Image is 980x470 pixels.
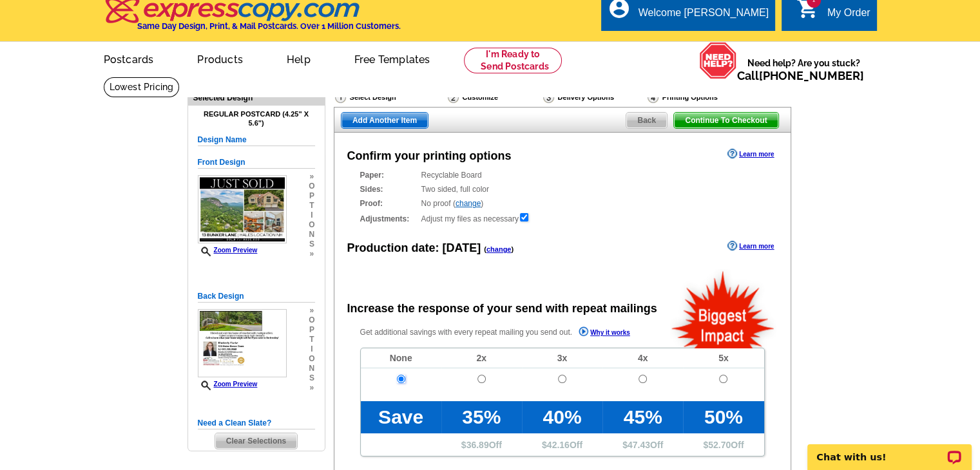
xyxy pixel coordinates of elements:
[309,373,314,383] span: s
[198,134,315,146] h5: Design Name
[683,433,764,456] td: $ Off
[456,199,481,208] a: change
[309,315,314,325] span: o
[360,169,765,181] div: Recyclable Board
[579,326,630,340] a: Why it works
[360,325,658,340] p: Get additional savings with every repeat mailing you send out.
[309,172,314,182] span: »
[441,401,522,433] td: 35%
[104,6,401,31] a: Same Day Design, Print, & Mail Postcards. Over 1 Million Customers.
[737,69,864,82] span: Call
[198,381,258,388] a: Zoom Preview
[341,112,428,129] a: Add Another Item
[547,440,570,450] span: 42.16
[626,113,667,128] span: Back
[341,113,428,128] span: Add Another Item
[360,212,765,225] div: Adjust my files as necessary
[646,91,759,107] div: Printing Options
[334,43,451,73] a: Free Templates
[360,169,418,181] strong: Paper:
[309,306,314,315] span: »
[639,7,769,25] div: Welcome [PERSON_NAME]
[522,401,602,433] td: 40%
[309,220,314,230] span: o
[198,417,315,429] h5: Need a Clean Slate?
[737,57,870,82] span: Need help? Are you stuck?
[486,245,512,253] a: change
[759,69,864,82] a: [PHONE_NUMBER]
[361,401,441,433] td: Save
[309,335,314,344] span: t
[347,147,512,165] div: Confirm your printing options
[309,182,314,191] span: o
[266,43,331,73] a: Help
[827,7,870,25] div: My Order
[309,201,314,211] span: t
[683,401,764,433] td: 50%
[522,348,602,368] td: 3x
[441,348,522,368] td: 2x
[309,211,314,220] span: i
[484,245,514,253] span: ( )
[602,401,683,433] td: 45%
[198,156,315,169] h5: Front Design
[628,440,650,450] span: 47.43
[347,300,657,317] div: Increase the response of your send with repeat mailings
[360,183,765,195] div: Two sided, full color
[543,91,554,103] img: Delivery Options
[309,325,314,335] span: p
[309,354,314,364] span: o
[648,91,658,103] img: Printing Options & Summary
[727,241,774,251] a: Learn more
[360,198,765,209] div: No proof ( )
[626,112,668,129] a: Back
[198,247,258,254] a: Zoom Preview
[198,290,315,303] h5: Back Design
[347,240,514,257] div: Production date:
[360,183,418,195] strong: Sides:
[334,91,447,107] div: Select Design
[522,433,602,456] td: $ Off
[602,348,683,368] td: 4x
[708,440,731,450] span: 52.70
[674,113,778,128] span: Continue To Checkout
[309,364,314,373] span: n
[683,348,764,368] td: 5x
[198,110,315,127] h4: Regular Postcard (4.25" x 5.6")
[542,91,646,107] div: Delivery Options
[83,43,175,73] a: Postcards
[177,43,264,73] a: Products
[215,433,297,449] span: Clear Selections
[602,433,683,456] td: $ Off
[670,269,776,348] img: biggestImpact.png
[448,91,459,103] img: Customize
[198,309,287,377] img: small-thumb.jpg
[799,429,980,470] iframe: LiveChat chat widget
[360,198,418,209] strong: Proof:
[443,241,481,254] span: [DATE]
[699,42,737,79] img: help
[198,175,287,243] img: small-thumb.jpg
[188,91,325,104] div: Selected Design
[137,21,401,31] h4: Same Day Design, Print, & Mail Postcards. Over 1 Million Customers.
[727,149,774,159] a: Learn more
[309,383,314,393] span: »
[361,348,441,368] td: None
[309,191,314,201] span: p
[441,433,522,456] td: $ Off
[360,213,418,225] strong: Adjustments:
[335,91,346,103] img: Select Design
[447,91,542,104] div: Customize
[466,440,489,450] span: 36.89
[309,249,314,259] span: »
[796,5,870,21] a: 1 shopping_cart My Order
[309,344,314,354] span: i
[309,230,314,240] span: n
[309,240,314,249] span: s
